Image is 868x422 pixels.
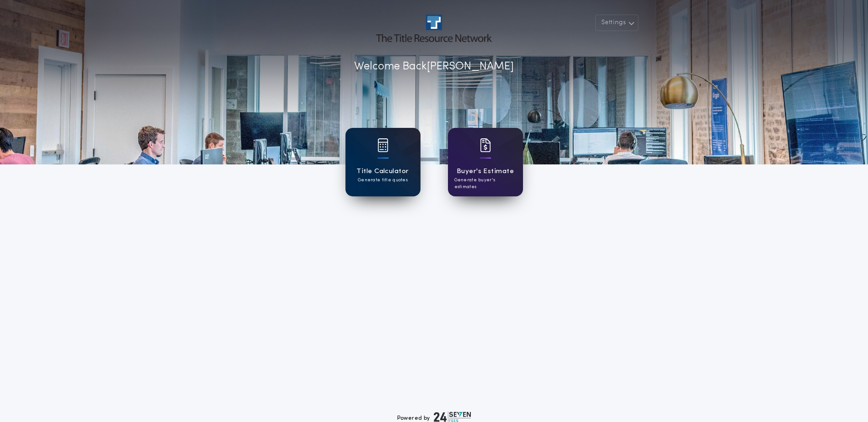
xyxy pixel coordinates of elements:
a: card iconTitle CalculatorGenerate title quotes [345,128,421,196]
p: Generate buyer's estimates [454,177,517,190]
img: card icon [480,138,491,152]
button: Settings [595,15,638,31]
p: Generate title quotes [358,177,408,184]
img: card icon [377,138,388,152]
p: Welcome Back [PERSON_NAME] [354,58,514,75]
h1: Buyer's Estimate [457,166,514,177]
a: card iconBuyer's EstimateGenerate buyer's estimates [448,128,523,196]
h1: Title Calculator [356,166,409,177]
img: account-logo [376,15,491,42]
